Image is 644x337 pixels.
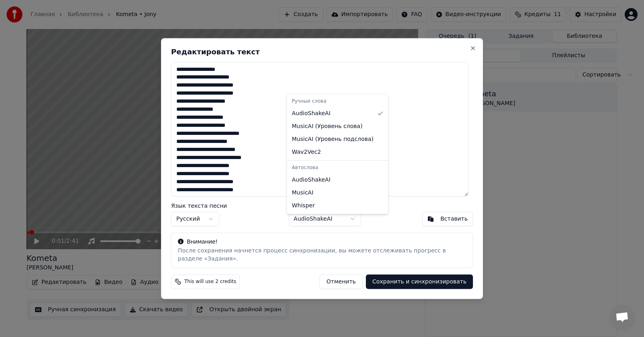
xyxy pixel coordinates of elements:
span: MusicAI [292,189,314,197]
span: AudioShakeAI [292,110,330,118]
span: Wav2Vec2 [292,148,321,156]
div: Автослова [289,162,386,174]
span: MusicAI ( Уровень подслова ) [292,135,374,143]
span: MusicAI ( Уровень слова ) [292,122,363,130]
span: AudioShakeAI [292,176,330,184]
span: Whisper [292,202,315,210]
div: Ручные слова [289,96,386,107]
